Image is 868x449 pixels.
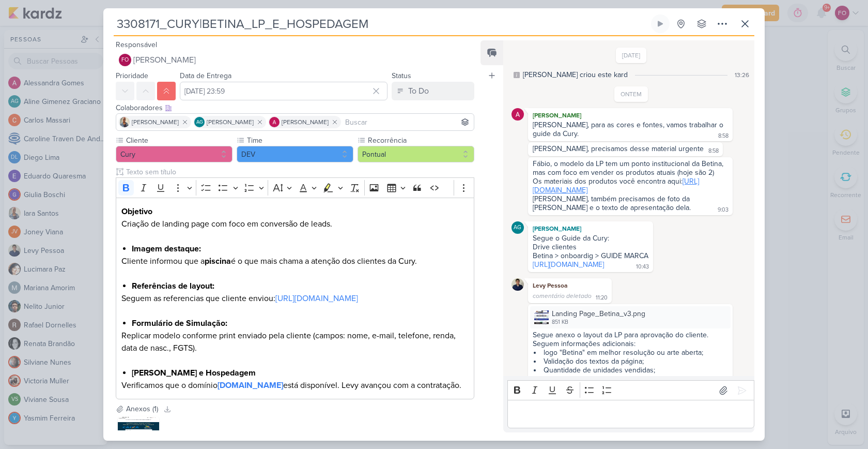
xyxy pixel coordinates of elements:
[533,339,728,348] div: Seguem informações adicionais:
[523,69,628,80] div: [PERSON_NAME] criou este kard
[718,132,729,140] div: 8:58
[196,120,203,125] p: AG
[552,318,645,326] div: 851 KB
[218,380,283,391] a: [DOMAIN_NAME]
[116,40,157,49] label: Responsável
[636,263,649,271] div: 10:43
[533,159,728,177] div: Fábio, o modelo da LP tem um ponto institucional da Betina, mas com foco em vender os produtos at...
[205,256,231,266] strong: piscina
[116,51,474,69] button: FO [PERSON_NAME]
[180,71,231,80] label: Data de Entrega
[121,255,469,280] p: Cliente informou que a é o que mais chama a atenção dos clientes da Cury.
[735,70,749,80] div: 13:26
[207,117,254,127] span: [PERSON_NAME]
[718,206,729,214] div: 9:03
[512,278,524,291] img: Levy Pessoa
[116,146,233,162] button: Cury
[533,331,728,339] div: Segue anexo o layout da LP para aprovação do cliente.
[534,357,728,366] li: Validação dos textos da página;
[512,108,524,121] img: Alessandra Gomes
[121,379,469,392] p: Verificamos que o domínio está disponível. Levy avançou com a contratação.
[180,82,388,100] input: Select a date
[530,306,731,328] div: Landing Page_Betina_v3.png
[269,117,280,127] img: Alessandra Gomes
[132,281,214,291] strong: Referências de layout:
[116,177,474,198] div: Editor toolbar
[246,135,353,146] label: Time
[116,198,474,400] div: Editor editing area: main
[132,244,201,254] strong: Imagem destaque:
[133,54,196,66] span: [PERSON_NAME]
[132,318,227,328] strong: Formulário de Simulação:
[533,292,592,300] span: comentário deletado
[121,57,129,63] p: FO
[530,110,731,121] div: [PERSON_NAME]
[367,135,474,146] label: Recorrência
[534,375,728,392] li: Informações completas dos produtos de lançamento: Lapa e Jaguaré;
[275,293,358,304] a: [URL][DOMAIN_NAME]
[552,308,645,319] div: Landing Page_Betina_v3.png
[132,117,179,127] span: [PERSON_NAME]
[121,206,152,217] strong: Objetivo
[126,403,158,414] div: Anexos (1)
[408,85,429,97] div: To Do
[282,117,329,127] span: [PERSON_NAME]
[237,146,353,162] button: DEV
[533,144,704,153] div: [PERSON_NAME], precisamos desse material urgente
[533,234,648,243] div: Segue o Guide da Cury:
[533,251,648,260] div: Betina > onboardig > GUIDE MARCA
[514,225,521,231] p: AG
[121,292,469,305] p: Seguem as referencias que cliente enviou:
[534,348,728,357] li: logo "Betina" em melhor resolução ou arte aberta;
[392,82,474,100] button: To Do
[119,54,131,66] div: Fabio Oliveira
[507,400,754,428] div: Editor editing area: main
[656,20,664,28] div: Ligar relógio
[121,218,469,243] p: Criação de landing page com foco em conversão de leads.
[124,167,474,177] input: Texto sem título
[533,177,699,194] a: [URL][DOMAIN_NAME]
[358,146,474,162] button: Pontual
[533,121,725,138] div: [PERSON_NAME], para as cores e fontes, vamos trabalhar o guide da Cury.
[534,310,549,325] img: S6ssXz5OQ9CnI5j1kgFfNUmaiMOkkPxI7R4lvELm.png
[512,221,524,234] div: Aline Gimenez Graciano
[116,71,148,80] label: Prioridade
[121,330,469,367] p: Replicar modelo conforme print enviado pela cliente (campos: nome, e-mail, telefone, renda, data ...
[530,223,651,234] div: [PERSON_NAME]
[194,117,205,127] div: Aline Gimenez Graciano
[392,71,411,80] label: Status
[116,102,474,113] div: Colaboradores
[533,260,604,269] a: [URL][DOMAIN_NAME]
[533,243,648,251] div: Drive clientes
[132,368,256,378] strong: [PERSON_NAME] e Hospedagem
[507,380,754,400] div: Editor toolbar
[343,116,472,128] input: Buscar
[530,280,610,291] div: Levy Pessoa
[125,135,233,146] label: Cliente
[708,147,719,155] div: 8:58
[596,294,608,302] div: 11:20
[534,366,728,375] li: Quantidade de unidades vendidas;
[119,117,130,127] img: Iara Santos
[533,194,692,212] div: [PERSON_NAME], também precisamos de foto da [PERSON_NAME] e o texto de apresentação dela.
[114,14,649,33] input: Kard Sem Título
[533,177,728,194] div: Os materiais dos produtos você encontra aqui:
